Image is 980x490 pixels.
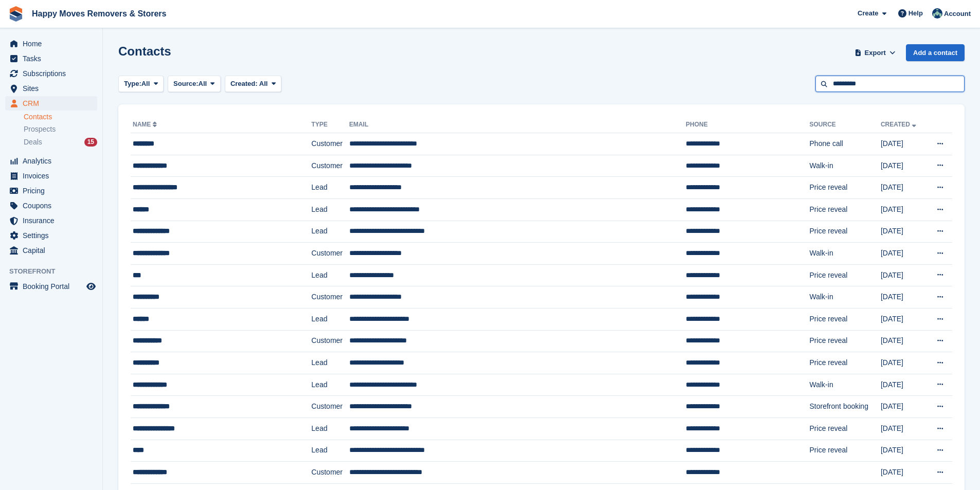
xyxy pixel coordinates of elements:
[23,198,84,213] span: Coupons
[881,198,926,221] td: [DATE]
[311,133,349,155] td: Customer
[133,121,159,128] a: Name
[23,154,84,168] span: Analytics
[5,51,97,66] a: menu
[810,243,881,265] td: Walk-in
[881,440,926,462] td: [DATE]
[865,48,886,58] span: Export
[810,418,881,440] td: Price reveal
[944,9,971,19] span: Account
[24,112,97,122] a: Contacts
[24,137,97,148] a: Deals 15
[881,133,926,155] td: [DATE]
[311,352,349,374] td: Lead
[118,76,164,93] button: Type: All
[881,308,926,330] td: [DATE]
[5,154,97,168] a: menu
[852,44,898,61] button: Export
[932,8,942,19] img: Admin
[23,228,84,243] span: Settings
[881,243,926,265] td: [DATE]
[686,117,809,133] th: Phone
[810,221,881,243] td: Price reveal
[311,117,349,133] th: Type
[810,308,881,330] td: Price reveal
[5,279,97,294] a: menu
[23,279,84,294] span: Booking Portal
[23,169,84,183] span: Invoices
[349,117,686,133] th: Email
[810,117,881,133] th: Source
[311,418,349,440] td: Lead
[5,37,97,51] a: menu
[311,396,349,418] td: Customer
[5,66,97,81] a: menu
[311,308,349,330] td: Lead
[311,264,349,286] td: Lead
[311,198,349,221] td: Lead
[5,169,97,183] a: menu
[5,213,97,228] a: menu
[881,462,926,484] td: [DATE]
[881,396,926,418] td: [DATE]
[810,374,881,396] td: Walk-in
[84,138,97,147] div: 15
[881,374,926,396] td: [DATE]
[124,79,141,89] span: Type:
[810,133,881,155] td: Phone call
[311,330,349,352] td: Customer
[810,155,881,177] td: Walk-in
[259,80,268,87] span: All
[311,286,349,308] td: Customer
[5,198,97,213] a: menu
[881,264,926,286] td: [DATE]
[906,44,965,61] a: Add a contact
[908,8,923,19] span: Help
[24,137,42,147] span: Deals
[810,352,881,374] td: Price reveal
[810,264,881,286] td: Price reveal
[311,221,349,243] td: Lead
[810,440,881,462] td: Price reveal
[23,184,84,198] span: Pricing
[881,286,926,308] td: [DATE]
[23,66,84,81] span: Subscriptions
[23,243,84,258] span: Capital
[230,80,258,87] span: Created:
[810,198,881,221] td: Price reveal
[810,330,881,352] td: Price reveal
[24,124,56,134] span: Prospects
[28,5,170,22] a: Happy Moves Removers & Storers
[311,462,349,484] td: Customer
[881,155,926,177] td: [DATE]
[858,8,878,19] span: Create
[118,44,171,58] h1: Contacts
[311,374,349,396] td: Lead
[881,352,926,374] td: [DATE]
[199,79,207,89] span: All
[311,177,349,199] td: Lead
[810,396,881,418] td: Storefront booking
[5,81,97,96] a: menu
[810,286,881,308] td: Walk-in
[173,79,198,89] span: Source:
[311,155,349,177] td: Customer
[8,6,24,22] img: stora-icon-8386f47178a22dfd0bd8f6a31ec36ba5ce8667c1dd55bd0f319d3a0aa187defe.svg
[810,177,881,199] td: Price reveal
[23,37,84,51] span: Home
[881,221,926,243] td: [DATE]
[85,280,97,293] a: Preview store
[5,184,97,198] a: menu
[168,76,221,93] button: Source: All
[311,243,349,265] td: Customer
[23,96,84,111] span: CRM
[23,51,84,66] span: Tasks
[5,228,97,243] a: menu
[881,177,926,199] td: [DATE]
[881,418,926,440] td: [DATE]
[141,79,150,89] span: All
[5,96,97,111] a: menu
[23,213,84,228] span: Insurance
[311,440,349,462] td: Lead
[9,266,102,277] span: Storefront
